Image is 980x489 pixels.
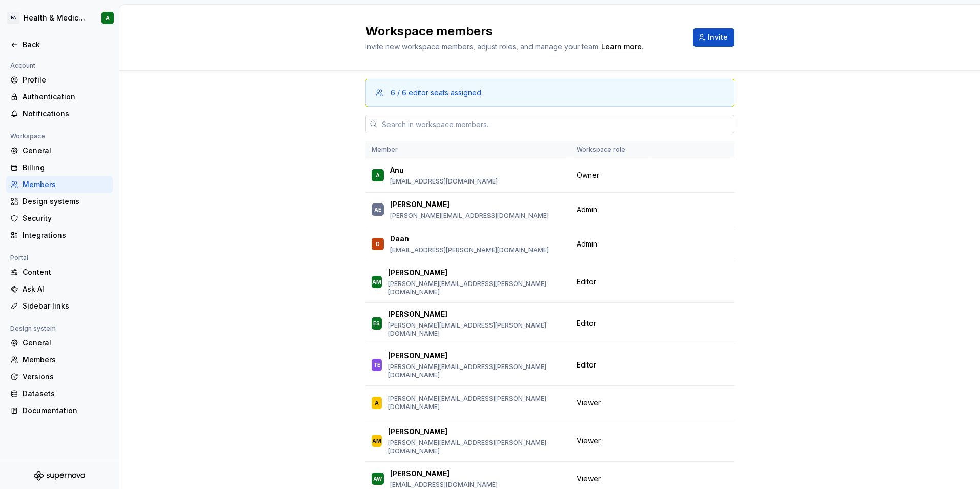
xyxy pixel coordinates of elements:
[390,199,450,210] p: [PERSON_NAME]
[6,385,113,402] a: Datasets
[6,227,113,243] a: Integrations
[388,321,564,338] p: [PERSON_NAME][EMAIL_ADDRESS][PERSON_NAME][DOMAIN_NAME]
[106,14,110,22] div: A
[23,109,109,119] div: Notifications
[373,360,380,370] div: TE
[374,205,381,215] div: AE
[23,75,109,85] div: Profile
[390,468,450,479] p: [PERSON_NAME]
[577,239,597,249] span: Admin
[577,436,601,446] span: Viewer
[6,159,113,176] a: Billing
[577,205,597,215] span: Admin
[376,239,380,249] div: D
[23,230,109,240] div: Integrations
[6,130,49,142] div: Workspace
[365,42,600,51] span: Invite new workspace members, adjust roles, and manage your team.
[365,23,681,39] h2: Workspace members
[23,39,109,50] div: Back
[6,193,113,210] a: Design systems
[6,36,113,53] a: Back
[6,352,113,368] a: Members
[388,280,564,296] p: [PERSON_NAME][EMAIL_ADDRESS][PERSON_NAME][DOMAIN_NAME]
[372,277,381,287] div: AM
[6,59,39,72] div: Account
[6,142,113,159] a: General
[2,7,117,29] button: EAHealth & Medical Design SystemsA
[34,471,85,481] svg: Supernova Logo
[388,351,447,361] p: [PERSON_NAME]
[23,196,109,207] div: Design systems
[388,309,447,319] p: [PERSON_NAME]
[375,398,379,408] div: A
[693,28,734,47] button: Invite
[577,277,596,287] span: Editor
[6,402,113,419] a: Documentation
[23,179,109,190] div: Members
[6,89,113,105] a: Authentication
[388,426,447,437] p: [PERSON_NAME]
[390,481,498,489] p: [EMAIL_ADDRESS][DOMAIN_NAME]
[6,72,113,88] a: Profile
[390,165,404,175] p: Anu
[23,92,109,102] div: Authentication
[577,170,599,180] span: Owner
[378,115,734,133] input: Search in workspace members...
[372,436,381,446] div: AM
[391,88,481,98] div: 6 / 6 editor seats assigned
[708,32,728,43] span: Invite
[23,284,109,294] div: Ask AI
[23,405,109,416] div: Documentation
[6,264,113,280] a: Content
[577,398,601,408] span: Viewer
[388,395,564,411] p: [PERSON_NAME][EMAIL_ADDRESS][PERSON_NAME][DOMAIN_NAME]
[6,322,60,335] div: Design system
[373,318,380,329] div: ES
[570,141,649,158] th: Workspace role
[6,210,113,227] a: Security
[23,355,109,365] div: Members
[376,170,380,180] div: A
[23,389,109,399] div: Datasets
[23,146,109,156] div: General
[390,212,549,220] p: [PERSON_NAME][EMAIL_ADDRESS][DOMAIN_NAME]
[6,335,113,351] a: General
[23,213,109,223] div: Security
[577,318,596,329] span: Editor
[6,176,113,193] a: Members
[577,474,601,484] span: Viewer
[6,252,32,264] div: Portal
[23,372,109,382] div: Versions
[7,12,19,24] div: EA
[390,234,409,244] p: Daan
[6,106,113,122] a: Notifications
[24,13,89,23] div: Health & Medical Design Systems
[23,267,109,277] div: Content
[600,43,643,51] span: .
[388,439,564,455] p: [PERSON_NAME][EMAIL_ADDRESS][PERSON_NAME][DOMAIN_NAME]
[388,363,564,379] p: [PERSON_NAME][EMAIL_ADDRESS][PERSON_NAME][DOMAIN_NAME]
[6,281,113,297] a: Ask AI
[365,141,570,158] th: Member
[6,298,113,314] a: Sidebar links
[388,268,447,278] p: [PERSON_NAME]
[23,301,109,311] div: Sidebar links
[23,162,109,173] div: Billing
[390,177,498,186] p: [EMAIL_ADDRESS][DOMAIN_NAME]
[6,369,113,385] a: Versions
[373,474,382,484] div: AW
[390,246,549,254] p: [EMAIL_ADDRESS][PERSON_NAME][DOMAIN_NAME]
[577,360,596,370] span: Editor
[601,42,642,52] a: Learn more
[23,338,109,348] div: General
